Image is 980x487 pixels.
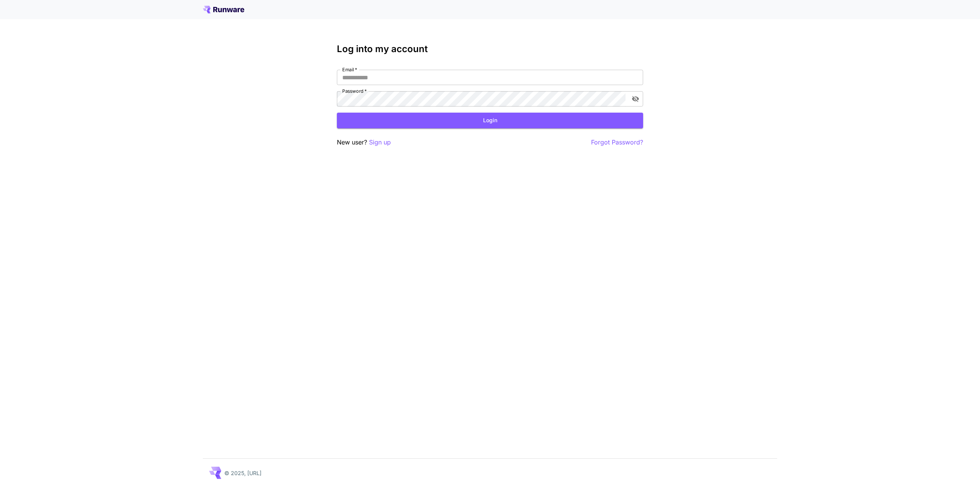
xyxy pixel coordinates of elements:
[337,138,391,147] p: New user?
[591,138,643,147] button: Forgot Password?
[369,138,391,147] button: Sign up
[224,469,261,477] p: © 2025, [URL]
[342,66,357,73] label: Email
[629,92,642,106] button: toggle password visibility
[337,44,643,54] h3: Log into my account
[337,113,643,128] button: Login
[342,88,367,94] label: Password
